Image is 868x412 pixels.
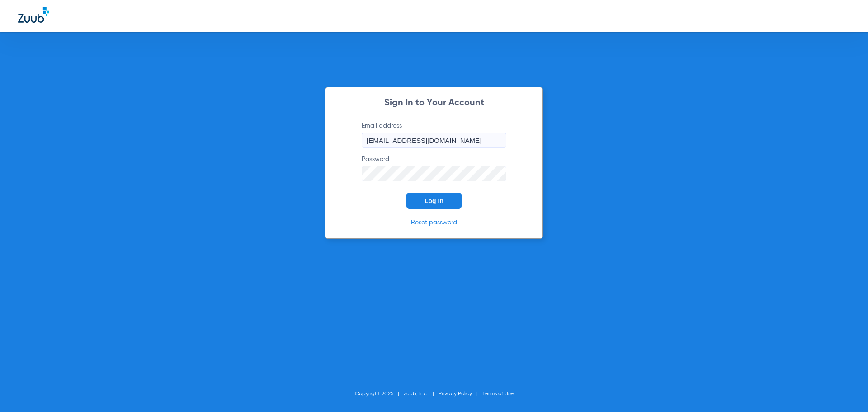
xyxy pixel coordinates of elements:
[482,391,514,397] a: Terms of Use
[362,155,506,181] label: Password
[425,197,443,204] span: Log In
[439,391,472,397] a: Privacy Policy
[362,133,506,148] input: Email address
[404,389,439,398] li: Zuub, Inc.
[18,7,49,23] img: Zuub Logo
[362,166,506,181] input: Password
[355,389,404,398] li: Copyright 2025
[411,219,457,226] a: Reset password
[362,121,506,148] label: Email address
[406,193,462,209] button: Log In
[348,99,520,108] h2: Sign In to Your Account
